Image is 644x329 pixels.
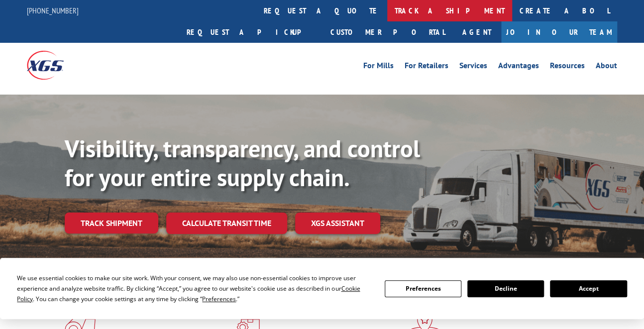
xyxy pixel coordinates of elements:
a: Join Our Team [501,21,617,43]
button: Decline [467,280,544,297]
a: Customer Portal [323,21,452,43]
button: Accept [550,280,627,297]
a: Calculate transit time [166,213,287,234]
a: Request a pickup [179,21,323,43]
span: Preferences [202,295,236,303]
a: For Mills [363,62,394,73]
a: [PHONE_NUMBER] [27,5,79,15]
a: About [596,62,617,73]
a: XGS ASSISTANT [295,213,380,234]
a: Advantages [498,62,539,73]
div: We use essential cookies to make our site work. With your consent, we may also use non-essential ... [17,273,372,304]
a: Services [459,62,487,73]
b: Visibility, transparency, and control for your entire supply chain. [65,133,420,193]
a: For Retailers [405,62,448,73]
a: Resources [550,62,585,73]
a: Agent [452,21,501,43]
a: Track shipment [65,213,158,233]
button: Preferences [385,280,461,297]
